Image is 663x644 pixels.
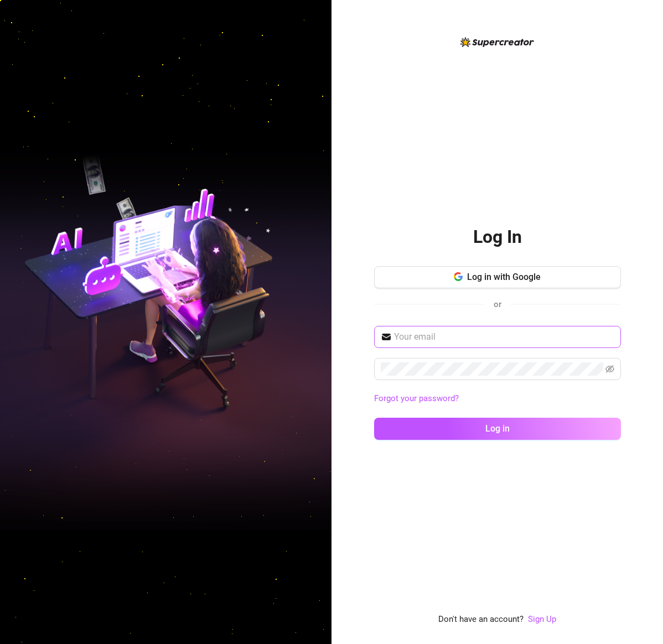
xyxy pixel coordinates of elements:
[460,37,534,47] img: logo-BBDzfeDw.svg
[438,613,524,626] span: Don't have an account?
[374,418,621,440] button: Log in
[394,330,614,344] input: Your email
[605,365,614,373] span: eye-invisible
[528,614,556,624] a: Sign Up
[485,423,510,434] span: Log in
[467,272,541,282] span: Log in with Google
[374,392,621,406] a: Forgot your password?
[528,613,556,626] a: Sign Up
[374,266,621,288] button: Log in with Google
[473,226,522,248] h2: Log In
[494,299,501,309] span: or
[374,393,459,403] a: Forgot your password?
